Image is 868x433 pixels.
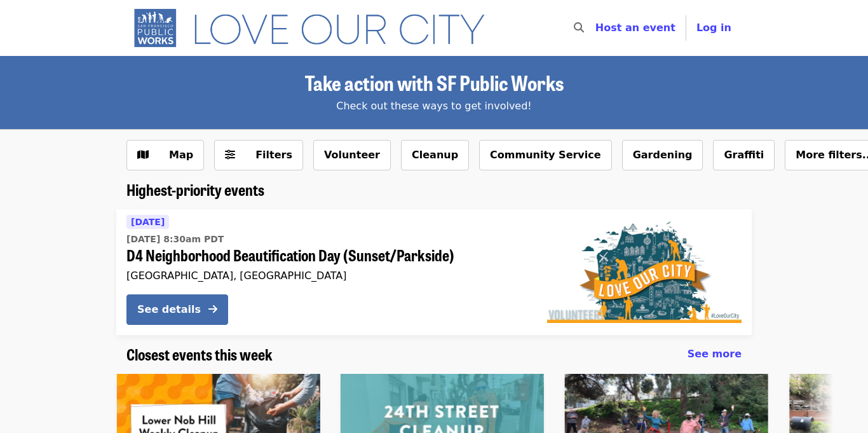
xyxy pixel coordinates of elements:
input: Search [592,13,602,43]
a: Host an event [595,22,675,34]
a: See details for "D4 Neighborhood Beautification Day (Sunset/Parkside)" [116,209,752,335]
time: [DATE] 8:30am PDT [126,233,224,246]
button: Volunteer [313,140,391,170]
span: [DATE] [131,217,165,227]
span: D4 Neighborhood Beautification Day (Sunset/Parkside) [126,246,527,265]
button: Community Service [479,140,612,170]
i: sliders-h icon [225,149,235,161]
div: [GEOGRAPHIC_DATA], [GEOGRAPHIC_DATA] [126,270,527,282]
span: Highest-priority events [126,178,264,200]
div: Check out these ways to get involved! [126,99,742,114]
span: Closest events this week [126,343,273,365]
span: Log in [696,22,731,34]
i: map icon [137,149,149,161]
i: search icon [574,22,584,34]
a: See more [688,347,742,362]
span: Take action with SF Public Works [305,67,564,97]
span: Map [169,149,193,161]
span: Filters [255,149,292,161]
button: Filters (0 selected) [214,140,303,170]
img: D4 Neighborhood Beautification Day (Sunset/Parkside) organized by SF Public Works [547,221,742,323]
img: SF Public Works - Home [126,8,503,48]
button: See details [126,294,228,325]
button: Graffiti [713,140,775,170]
a: Closest events this week [126,345,273,364]
button: Cleanup [401,140,469,170]
button: Gardening [622,140,703,170]
i: arrow-right icon [208,303,217,315]
div: Closest events this week [116,345,752,364]
button: Log in [686,15,742,41]
span: See more [688,348,742,360]
button: Show map view [126,140,204,170]
div: See details [137,302,201,317]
